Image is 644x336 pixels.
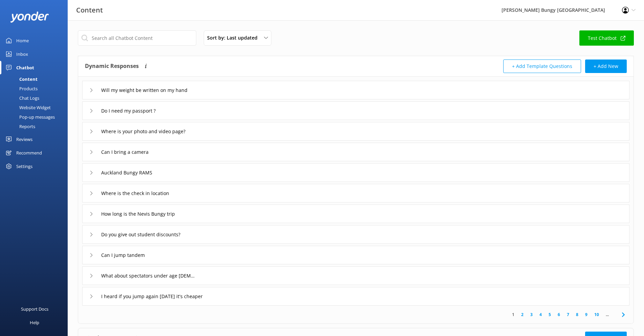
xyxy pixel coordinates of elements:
div: Content [4,74,38,84]
a: Chat Logs [4,93,68,103]
h4: Dynamic Responses [85,59,139,73]
div: Reports [4,122,35,131]
button: + Add Template Questions [503,59,581,73]
a: 2 [518,311,527,318]
a: Test Chatbot [579,30,634,46]
img: yonder-white-logo.png [10,11,49,23]
a: Content [4,74,68,84]
div: Recommend [16,146,42,160]
h3: Content [76,5,103,16]
button: + Add New [585,59,627,73]
div: Home [16,34,29,47]
a: 5 [545,311,554,318]
div: Products [4,84,38,93]
a: Products [4,84,68,93]
a: 3 [527,311,536,318]
a: 7 [563,311,573,318]
span: Sort by: Last updated [207,34,262,42]
div: Chatbot [16,61,34,74]
div: Website Widget [4,103,51,112]
div: Chat Logs [4,93,39,103]
a: 9 [582,311,591,318]
div: Support Docs [21,302,48,316]
input: Search all Chatbot Content [78,30,196,46]
div: Settings [16,160,32,173]
a: 8 [573,311,582,318]
a: Website Widget [4,103,68,112]
div: Pop-up messages [4,112,55,122]
div: Help [30,316,39,329]
a: 10 [591,311,602,318]
a: 6 [554,311,563,318]
div: Reviews [16,133,32,146]
span: ... [602,311,612,318]
div: Inbox [16,47,28,61]
a: Reports [4,122,68,131]
a: 1 [509,311,518,318]
a: Pop-up messages [4,112,68,122]
a: 4 [536,311,545,318]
